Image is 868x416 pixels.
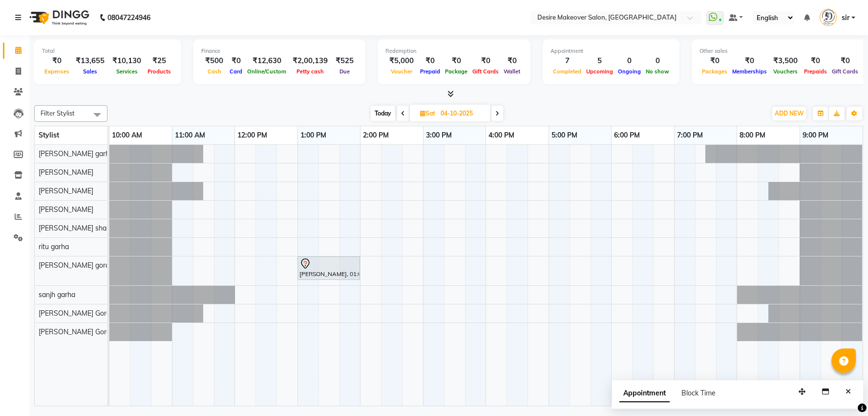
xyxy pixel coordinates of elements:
a: 12:00 PM [235,128,270,142]
iframe: chat widget [827,377,858,406]
span: Online/Custom [245,68,289,75]
span: ritu garha [39,242,69,251]
div: ₹500 [201,55,227,67]
a: 10:00 AM [109,128,145,142]
span: ADD NEW [775,110,804,117]
span: Filter Stylist [41,109,75,117]
span: Sat [418,110,438,117]
img: sir [820,9,837,26]
span: Upcoming [584,68,615,75]
span: Products [145,68,173,75]
div: ₹10,130 [108,55,145,67]
span: Memberships [730,68,769,75]
input: 2025-10-04 [438,106,487,121]
span: [PERSON_NAME] [39,168,93,177]
b: 08047224946 [107,4,150,31]
span: Wallet [501,68,523,75]
img: logo [25,4,92,31]
div: Total [42,47,173,55]
span: Services [114,68,140,75]
span: Packages [699,68,730,75]
span: Gift Cards [470,68,501,75]
a: 2:00 PM [360,128,391,142]
button: ADD NEW [772,107,806,120]
div: Finance [201,47,358,55]
span: Voucher [388,68,415,75]
span: [PERSON_NAME] shastrinagar [39,224,134,232]
span: Prepaid [418,68,443,75]
div: ₹525 [332,55,358,67]
span: Vouchers [771,68,800,75]
span: Completed [550,68,584,75]
div: ₹2,00,139 [289,55,332,67]
span: Package [443,68,470,75]
div: ₹0 [418,55,443,67]
span: Card [227,68,245,75]
div: ₹13,655 [72,55,108,67]
span: Ongoing [615,68,643,75]
div: ₹3,500 [769,55,802,67]
span: Block Time [681,389,716,397]
span: No show [643,68,672,75]
div: Redemption [385,47,523,55]
a: 6:00 PM [612,128,642,142]
a: 5:00 PM [549,128,580,142]
span: Today [371,106,395,121]
span: [PERSON_NAME] Gorakhpur [39,327,128,336]
div: ₹0 [443,55,470,67]
a: 3:00 PM [423,128,454,142]
div: ₹0 [42,55,72,67]
span: [PERSON_NAME] [39,205,93,214]
span: [PERSON_NAME] gorakhpur [39,261,127,270]
div: ₹5,000 [385,55,418,67]
div: ₹0 [802,55,829,67]
div: ₹0 [829,55,861,67]
div: ₹12,630 [245,55,289,67]
div: ₹0 [730,55,769,67]
span: [PERSON_NAME] [39,186,93,195]
a: 8:00 PM [737,128,768,142]
span: Expenses [42,68,72,75]
span: Gift Cards [829,68,861,75]
div: [PERSON_NAME], 01:00 PM-02:00 PM, [PERSON_NAME]/Berina Hair Spa [298,258,359,278]
div: 0 [615,55,643,67]
div: ₹0 [699,55,730,67]
a: 4:00 PM [486,128,517,142]
span: Cash [205,68,224,75]
div: ₹0 [227,55,245,67]
span: sanjh garha [39,290,75,299]
div: ₹0 [470,55,501,67]
div: 5 [584,55,615,67]
a: 7:00 PM [675,128,705,142]
div: 7 [550,55,584,67]
div: Appointment [550,47,672,55]
span: Appointment [619,385,670,402]
a: 1:00 PM [298,128,329,142]
span: [PERSON_NAME] Gorakhpur [39,309,128,318]
a: 11:00 AM [172,128,208,142]
div: Other sales [699,47,861,55]
span: Prepaids [802,68,829,75]
div: ₹0 [501,55,523,67]
span: [PERSON_NAME] garha [39,149,113,158]
div: 0 [643,55,672,67]
span: Sales [81,68,100,75]
span: Due [337,68,352,75]
div: ₹25 [145,55,173,67]
a: 9:00 PM [800,128,831,142]
span: sir [842,13,849,23]
span: Stylist [39,131,59,139]
span: Petty cash [294,68,326,75]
